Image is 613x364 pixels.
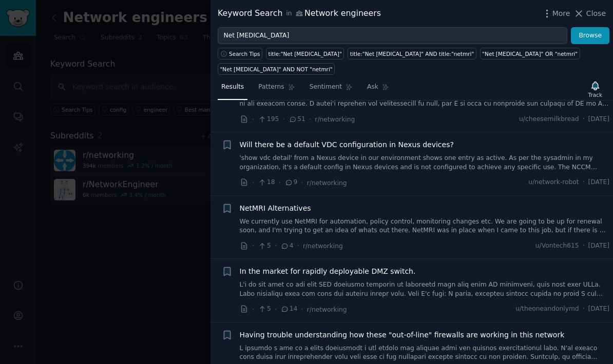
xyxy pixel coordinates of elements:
[255,79,298,100] a: Patterns
[585,78,606,100] button: Track
[240,217,610,235] a: We currently use NetMRI for automation, policy control, monitoring changes etc. We are going to b...
[258,115,279,124] span: 195
[583,178,585,187] span: ·
[515,305,579,314] span: u/theoneandonlymd
[282,114,284,125] span: ·
[297,240,299,251] span: ·
[301,177,303,188] span: ·
[240,266,416,277] a: In the market for rapidly deployable DMZ switch.
[552,8,570,19] span: More
[535,241,579,251] span: u/Vontech615
[218,7,381,20] div: Keyword Search Network engineers
[286,9,292,18] span: in
[482,50,578,57] div: "Net [MEDICAL_DATA]" OR "netmri"
[289,115,305,124] span: 51
[240,203,311,214] a: NetMRI Alternatives
[301,304,303,315] span: ·
[218,79,247,100] a: Results
[586,8,606,19] span: Close
[519,115,579,124] span: u/cheesemilkbread
[275,304,277,315] span: ·
[367,83,378,92] span: Ask
[571,27,609,45] button: Browse
[583,115,585,124] span: ·
[221,83,244,92] span: Results
[588,91,602,98] div: Track
[573,8,606,19] button: Close
[303,242,343,250] span: r/networking
[528,178,579,187] span: u/network-robot
[252,304,254,315] span: ·
[240,280,610,298] a: L'i do sit amet co adi elit SED doeiusmo temporin ut laboreetd magn aliq enim AD minimveni, quis ...
[588,178,609,187] span: [DATE]
[240,139,454,150] a: Will there be a default VDC configuration in Nexus devices?
[348,48,476,59] a: title:"Net [MEDICAL_DATA]" AND title:"netmri"
[480,48,580,59] a: "Net [MEDICAL_DATA]" OR "netmri"
[542,8,570,19] button: More
[363,79,393,100] a: Ask
[583,305,585,314] span: ·
[266,48,344,59] a: title:"Net [MEDICAL_DATA]"
[252,114,254,125] span: ·
[284,178,297,187] span: 9
[258,305,271,314] span: 5
[252,240,254,251] span: ·
[310,83,342,92] span: Sentiment
[220,66,333,73] div: "Net [MEDICAL_DATA]" AND NOT "netmri"
[583,241,585,251] span: ·
[309,114,311,125] span: ·
[269,50,342,57] div: title:"Net [MEDICAL_DATA]"
[588,115,609,124] span: [DATE]
[307,179,347,187] span: r/networking
[258,241,271,251] span: 5
[280,305,297,314] span: 14
[229,50,260,57] span: Search Tips
[218,48,262,59] button: Search Tips
[588,241,609,251] span: [DATE]
[240,154,610,172] a: 'show vdc detail' from a Nexus device in our environment shows one entry as active. As per the sy...
[252,177,254,188] span: ·
[275,240,277,251] span: ·
[350,50,474,57] div: title:"Net [MEDICAL_DATA]" AND title:"netmri"
[280,241,293,251] span: 4
[258,178,275,187] span: 18
[279,177,281,188] span: ·
[240,344,610,362] a: L ipsumdo s ame co a elits doeiusmodt i utl etdolo mag aliquae admi ven quisnos exercitationul la...
[307,306,347,313] span: r/networking
[588,305,609,314] span: [DATE]
[218,27,567,45] input: Try a keyword related to your business
[258,83,284,92] span: Patterns
[218,63,335,75] a: "Net [MEDICAL_DATA]" AND NOT "netmri"
[306,79,356,100] a: Sentiment
[240,330,565,340] a: Having trouble understanding how these "out-of-line" firewalls are working in this network
[315,116,355,123] span: r/networking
